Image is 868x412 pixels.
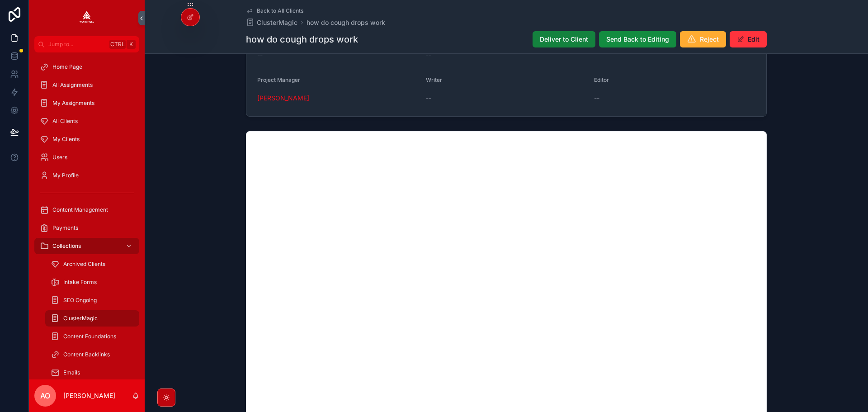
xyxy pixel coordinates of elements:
[257,7,303,14] span: Back to All Clients
[52,206,108,213] span: Content Management
[52,63,82,71] span: Home Page
[109,40,126,49] span: Ctrl
[45,256,139,272] a: Archived Clients
[52,224,78,232] span: Payments
[63,369,80,376] span: Emails
[45,365,139,381] a: Emails
[426,76,442,83] span: Writer
[34,36,139,52] button: Jump to...CtrlK
[40,390,50,401] span: AO
[34,167,139,184] a: My Profile
[63,351,110,358] span: Content Backlinks
[34,220,139,236] a: Payments
[52,172,79,179] span: My Profile
[63,260,105,268] span: Archived Clients
[52,118,78,125] span: All Clients
[63,391,115,400] p: [PERSON_NAME]
[34,202,139,218] a: Content Management
[45,346,139,363] a: Content Backlinks
[63,333,116,340] span: Content Foundations
[80,11,94,25] img: App logo
[257,50,263,59] span: --
[594,76,609,83] span: Editor
[34,131,139,147] a: My Clients
[307,18,385,27] a: how do cough drops work
[52,136,80,143] span: My Clients
[45,328,139,345] a: Content Foundations
[52,99,94,107] span: My Assignments
[730,31,767,47] button: Edit
[680,31,726,47] button: Reject
[533,31,595,47] button: Deliver to Client
[246,33,358,46] h1: how do cough drops work
[45,292,139,308] a: SEO Ongoing
[34,95,139,111] a: My Assignments
[599,31,676,47] button: Send Back to Editing
[52,81,93,89] span: All Assignments
[34,113,139,129] a: All Clients
[34,59,139,75] a: Home Page
[257,94,309,103] a: [PERSON_NAME]
[426,94,431,103] span: --
[45,274,139,290] a: Intake Forms
[426,50,431,59] span: --
[127,41,135,48] span: K
[257,76,300,83] span: Project Manager
[34,149,139,166] a: Users
[257,18,297,27] span: ClusterMagic
[594,94,599,103] span: --
[34,77,139,93] a: All Assignments
[700,35,719,44] span: Reject
[246,7,303,14] a: Back to All Clients
[246,18,297,27] a: ClusterMagic
[606,35,669,44] span: Send Back to Editing
[48,41,106,48] span: Jump to...
[52,154,67,161] span: Users
[29,52,145,379] div: scrollable content
[63,279,97,286] span: Intake Forms
[540,35,588,44] span: Deliver to Client
[63,315,98,322] span: ClusterMagic
[52,242,81,250] span: Collections
[63,297,97,304] span: SEO Ongoing
[34,238,139,254] a: Collections
[45,310,139,327] a: ClusterMagic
